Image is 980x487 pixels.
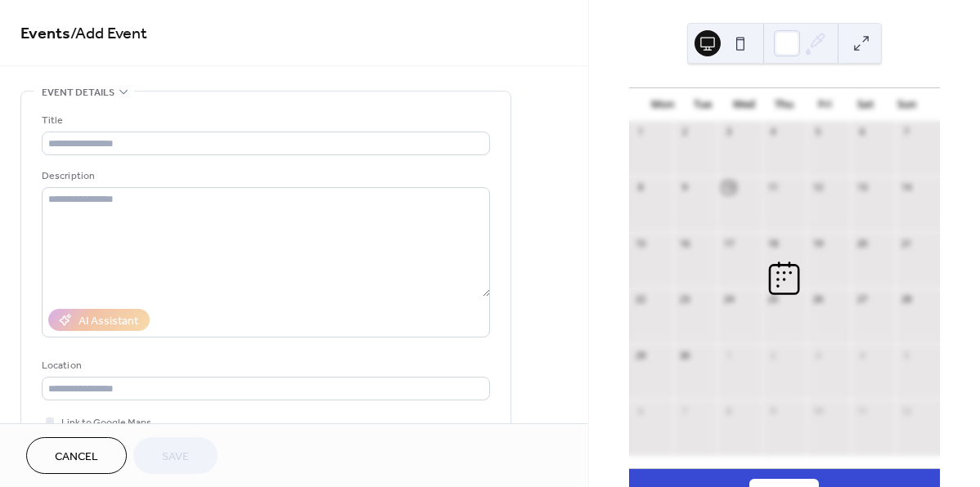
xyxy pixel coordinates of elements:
[811,126,824,138] div: 5
[678,349,690,361] div: 30
[856,293,868,306] div: 27
[634,404,646,417] div: 6
[811,293,824,306] div: 26
[722,293,735,306] div: 24
[722,181,735,194] div: 10
[678,237,690,249] div: 16
[856,237,868,249] div: 20
[634,126,646,138] div: 1
[26,437,127,474] button: Cancel
[634,349,646,361] div: 29
[723,88,764,121] div: Wed
[767,293,780,306] div: 25
[678,126,690,138] div: 2
[678,181,690,194] div: 9
[678,404,690,417] div: 7
[20,18,70,50] a: Events
[634,181,646,194] div: 8
[678,293,690,306] div: 23
[722,404,735,417] div: 8
[683,88,724,121] div: Tue
[846,88,887,121] div: Sat
[767,349,780,361] div: 2
[70,18,147,50] span: / Add Event
[42,168,487,185] div: Description
[55,449,98,466] span: Cancel
[901,404,913,417] div: 12
[767,237,780,249] div: 18
[722,349,735,361] div: 1
[767,181,780,194] div: 11
[42,357,487,374] div: Location
[901,126,913,138] div: 7
[767,404,780,417] div: 9
[811,349,824,361] div: 3
[901,181,913,194] div: 14
[42,112,487,129] div: Title
[722,126,735,138] div: 3
[901,293,913,306] div: 28
[764,88,805,121] div: Thu
[856,181,868,194] div: 13
[767,126,780,138] div: 4
[901,237,913,249] div: 21
[634,237,646,249] div: 15
[61,414,151,431] span: Link to Google Maps
[811,237,824,249] div: 19
[42,84,115,101] span: Event details
[811,181,824,194] div: 12
[856,126,868,138] div: 6
[805,88,846,121] div: Fri
[901,349,913,361] div: 5
[856,349,868,361] div: 4
[722,237,735,249] div: 17
[811,404,824,417] div: 10
[856,404,868,417] div: 11
[634,293,646,306] div: 22
[642,88,683,121] div: Mon
[886,88,927,121] div: Sun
